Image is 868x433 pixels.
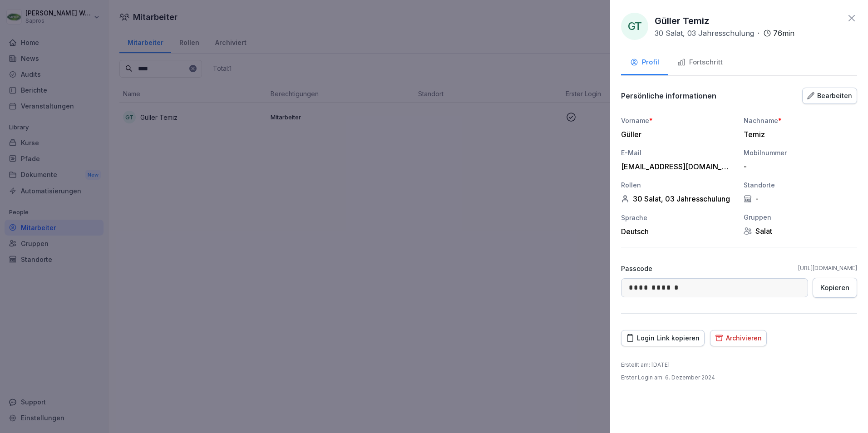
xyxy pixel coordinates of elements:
div: Deutsch [621,227,735,236]
a: [URL][DOMAIN_NAME] [798,264,857,272]
div: GT [621,13,648,40]
div: Rollen [621,180,735,190]
div: Vorname [621,116,735,125]
div: Nachname [744,116,857,125]
p: Passcode [621,264,652,273]
div: Login Link kopieren [626,333,700,343]
div: Mobilnummer [744,148,857,157]
div: Gruppen [744,212,857,222]
p: 76 min [773,28,794,39]
div: · [655,28,794,39]
div: Profil [630,57,659,68]
p: 30 Salat, 03 Jahresschulung [655,28,754,39]
button: Profil [621,51,668,75]
div: Kopieren [820,283,849,293]
div: Standorte [744,180,857,190]
p: Erster Login am : 6. Dezember 2024 [621,374,715,382]
div: Sprache [621,213,735,222]
div: E-Mail [621,148,735,157]
div: - [744,162,853,171]
div: - [744,194,857,203]
p: Erstellt am : [DATE] [621,361,670,369]
div: Salat [744,226,857,236]
div: [EMAIL_ADDRESS][DOMAIN_NAME] [621,162,730,171]
div: Güller [621,130,730,139]
div: Archivieren [715,333,762,343]
div: Bearbeiten [807,91,852,101]
button: Bearbeiten [802,88,857,104]
div: Fortschritt [677,57,723,68]
button: Login Link kopieren [621,330,705,346]
button: Fortschritt [668,51,732,75]
button: Archivieren [710,330,767,346]
div: 30 Salat, 03 Jahresschulung [621,194,735,203]
div: Temiz [744,130,853,139]
p: Persönliche informationen [621,91,716,100]
p: Güller Temiz [655,14,709,28]
button: Kopieren [813,278,857,298]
